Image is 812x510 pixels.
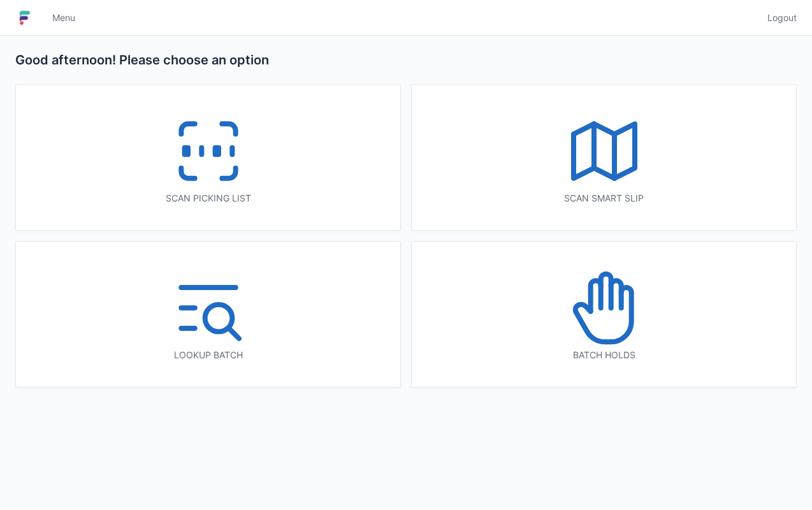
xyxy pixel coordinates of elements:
[41,349,375,361] div: Lookup batch
[437,349,771,361] div: Batch holds
[15,84,401,231] a: Scan picking list
[52,11,75,24] span: Menu
[411,84,797,231] a: Scan smart slip
[15,8,34,28] img: logo-small.jpg
[437,192,771,205] div: Scan smart slip
[411,241,797,388] a: Batch holds
[41,192,375,205] div: Scan picking list
[15,241,401,388] a: Lookup batch
[45,6,83,29] a: Menu
[15,51,797,69] h2: Good afternoon! Please choose an option
[767,11,797,24] span: Logout
[760,6,797,29] a: Logout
